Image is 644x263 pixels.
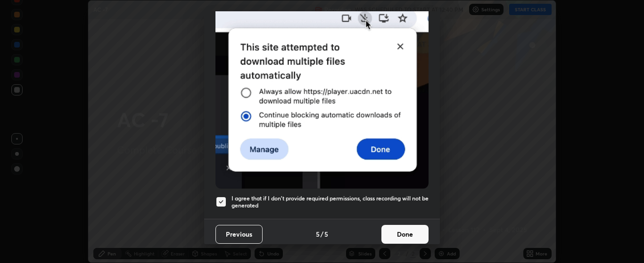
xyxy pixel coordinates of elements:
[316,229,320,239] h4: 5
[324,229,328,239] h4: 5
[215,225,263,244] button: Previous
[381,225,429,244] button: Done
[321,229,323,239] h4: /
[231,195,429,209] h5: I agree that if I don't provide required permissions, class recording will not be generated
